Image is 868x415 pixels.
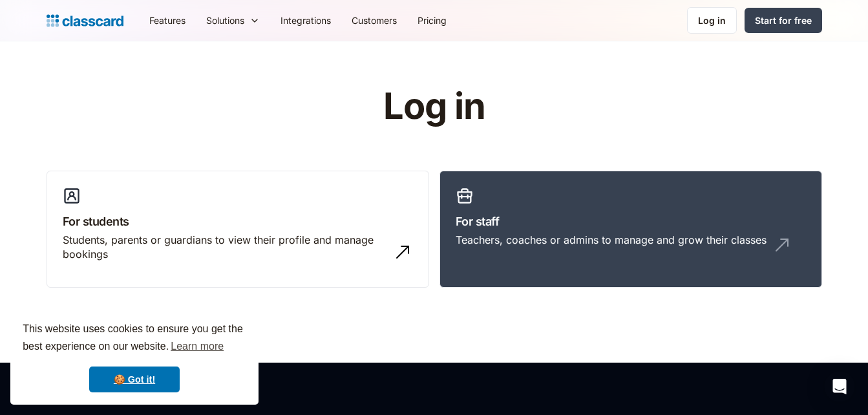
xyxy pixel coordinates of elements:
a: Customers [341,6,407,35]
a: Log in [687,7,737,34]
a: Integrations [270,6,341,35]
h3: For students [63,213,413,230]
a: Start for free [745,8,822,33]
div: Log in [698,14,726,27]
div: cookieconsent [10,309,259,405]
a: Features [139,6,196,35]
span: This website uses cookies to ensure you get the best experience on our website. [23,321,246,356]
a: dismiss cookie message [89,367,180,392]
a: For studentsStudents, parents or guardians to view their profile and manage bookings [47,171,429,288]
h3: For staff [456,213,806,230]
a: Pricing [407,6,457,35]
div: Solutions [206,14,244,27]
div: Open Intercom Messenger [824,371,855,402]
a: learn more about cookies [169,337,226,356]
div: Solutions [196,6,270,35]
a: home [47,12,123,30]
h1: Log in [229,87,639,127]
a: For staffTeachers, coaches or admins to manage and grow their classes [439,171,822,288]
div: Teachers, coaches or admins to manage and grow their classes [456,233,767,247]
div: Students, parents or guardians to view their profile and manage bookings [63,233,387,262]
div: Start for free [755,14,812,27]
